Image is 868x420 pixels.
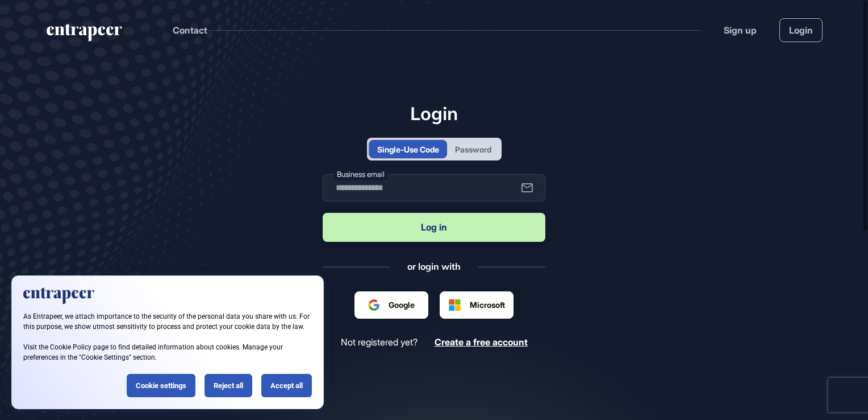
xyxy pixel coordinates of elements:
[341,337,418,348] span: Not registered yet?
[470,299,505,311] span: Microsoft
[334,168,387,180] label: Business email
[45,24,123,46] a: entrapeer-logo
[323,102,545,124] h1: Login
[377,143,439,155] div: Single-Use Code
[435,337,528,348] a: Create a free account
[455,143,491,155] div: Password
[779,18,823,42] a: Login
[173,23,207,38] button: Contact
[323,213,545,242] button: Log in
[407,260,461,273] div: or login with
[724,23,757,37] a: Sign up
